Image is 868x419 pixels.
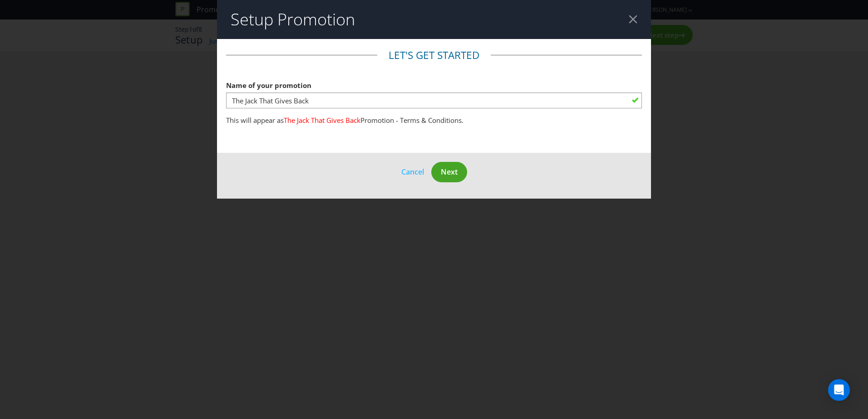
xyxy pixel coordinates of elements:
span: Next [441,167,458,177]
span: Name of your promotion [226,81,311,90]
span: This will appear as [226,116,284,125]
input: e.g. My Promotion [226,93,642,108]
h2: Setup Promotion [231,10,355,29]
span: Promotion - Terms & Conditions. [360,116,464,125]
legend: Let's get started [377,48,491,63]
button: Next [431,162,467,182]
span: The Jack That Gives Back [284,116,360,125]
span: Cancel [401,167,424,177]
div: Open Intercom Messenger [828,379,850,401]
button: Cancel [401,166,424,178]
